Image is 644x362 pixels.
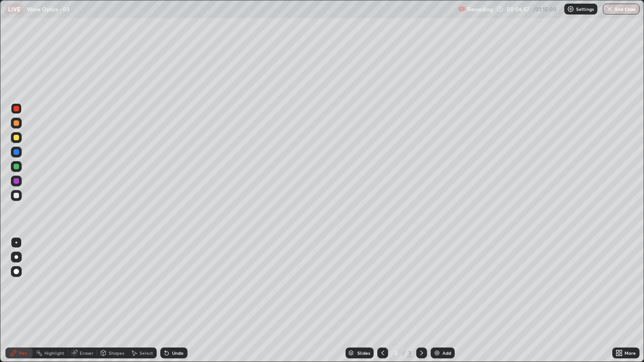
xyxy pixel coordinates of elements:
div: More [625,351,636,355]
p: Wave Optics - 03 [27,5,70,13]
div: Select [139,351,153,355]
p: LIVE [8,5,20,13]
button: End Class [603,4,639,14]
img: add-slide-button [433,349,441,357]
p: Settings [576,7,594,11]
div: Slides [357,351,370,355]
div: Shapes [109,351,124,355]
div: Add [442,351,451,355]
img: end-class-cross [606,5,613,13]
div: Pen [19,351,27,355]
div: 3 [392,350,401,356]
img: recording.375f2c34.svg [458,5,466,13]
div: 3 [407,349,413,357]
img: class-settings-icons [567,5,574,13]
div: Undo [172,351,183,355]
div: Eraser [80,351,93,355]
div: / [403,350,405,356]
p: Recording [467,6,493,13]
div: Highlight [44,351,64,355]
